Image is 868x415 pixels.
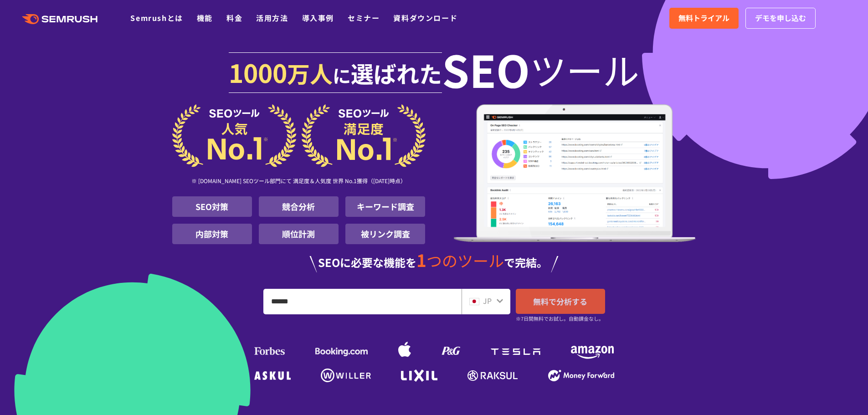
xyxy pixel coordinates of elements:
[345,196,425,217] li: キーワード調査
[755,12,806,24] span: デモを申し込む
[172,251,696,272] div: SEOに必要な機能を
[226,12,242,23] a: 料金
[533,296,587,307] span: 無料で分析する
[416,247,426,272] span: 1
[172,196,252,217] li: SEO対策
[483,295,492,306] span: JP
[345,224,425,244] li: 被リンク調査
[256,12,288,23] a: 活用方法
[442,51,530,87] span: SEO
[287,56,333,89] span: 万人
[229,54,287,90] span: 1000
[516,314,604,323] small: ※7日間無料でお試し。自動課金なし。
[172,224,252,244] li: 内部対策
[745,8,816,29] a: デモを申し込む
[530,51,639,87] span: ツール
[172,167,426,196] div: ※ [DOMAIN_NAME] SEOツール部門にて 満足度＆人気度 世界 No.1獲得（[DATE]時点）
[197,12,213,23] a: 機能
[426,249,504,272] span: つのツール
[348,12,380,23] a: セミナー
[678,12,729,24] span: 無料トライアル
[302,12,334,23] a: 導入事例
[130,12,183,23] a: Semrushとは
[516,289,605,314] a: 無料で分析する
[259,196,339,217] li: 競合分析
[504,254,548,270] span: で完結。
[393,12,457,23] a: 資料ダウンロード
[351,56,442,89] span: 選ばれた
[264,289,461,314] input: URL、キーワードを入力してください
[259,224,339,244] li: 順位計測
[669,8,739,29] a: 無料トライアル
[333,62,351,88] span: に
